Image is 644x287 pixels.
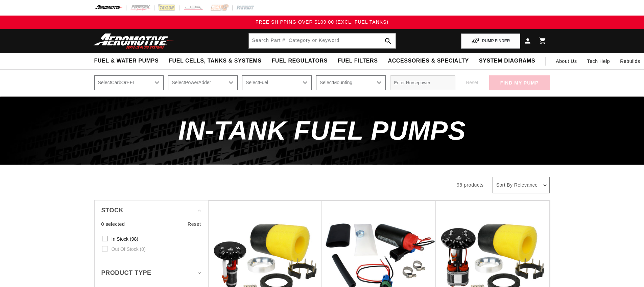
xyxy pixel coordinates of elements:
a: Reset [188,220,201,228]
span: Accessories & Specialty [388,57,469,65]
summary: Stock (0 selected) [101,200,201,220]
span: Tech Help [587,57,610,65]
span: FREE SHIPPING OVER $109.00 (EXCL. FUEL TANKS) [256,19,388,25]
span: Fuel & Water Pumps [94,57,159,65]
select: Mounting [316,75,386,90]
button: PUMP FINDER [461,33,520,49]
input: Search by Part Number, Category or Keyword [249,33,396,48]
span: 98 products [457,182,484,188]
summary: Fuel Cells, Tanks & Systems [164,53,266,69]
summary: Fuel Regulators [266,53,332,69]
select: Fuel [242,75,312,90]
select: PowerAdder [168,75,238,90]
span: 0 selected [101,220,125,228]
span: Out of stock (0) [112,246,146,252]
summary: Tech Help [582,53,615,69]
input: Enter Horsepower [390,75,455,90]
summary: System Diagrams [474,53,540,69]
span: Stock [101,206,124,215]
span: Fuel Cells, Tanks & Systems [169,57,261,65]
summary: Accessories & Specialty [383,53,474,69]
span: Fuel Regulators [271,57,327,65]
summary: Fuel Filters [333,53,383,69]
span: In stock (98) [112,236,138,242]
span: In-Tank Fuel Pumps [178,116,466,145]
span: About Us [556,58,577,64]
span: Fuel Filters [338,57,378,65]
select: CarbOrEFI [94,75,164,90]
a: About Us [551,53,582,69]
img: Aeromotive [92,33,176,49]
span: Product type [101,268,151,278]
summary: Fuel & Water Pumps [89,53,164,69]
span: Rebuilds [620,57,640,65]
button: search button [381,33,396,48]
span: System Diagrams [479,57,535,65]
summary: Product type (0 selected) [101,263,201,283]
